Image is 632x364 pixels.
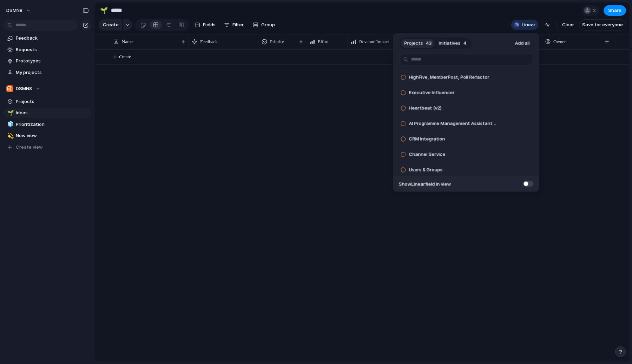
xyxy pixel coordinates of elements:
[409,136,445,143] span: CRM Integration
[401,38,435,49] button: Projects43
[409,105,442,112] span: Heartbeat (v2)
[409,151,446,158] span: Channel Service
[435,38,470,49] button: Initiatives4
[409,74,489,81] span: HighFive, MemberPost, Poll Refactor
[463,40,467,47] span: 4
[426,40,432,47] span: 43
[399,181,451,188] span: Show Linear field in view
[404,40,423,47] span: Projects
[409,120,496,127] span: AI Programme Management Assistant & Automation
[409,89,455,96] span: Executive Influencer
[439,40,461,47] span: Initiatives
[515,40,530,47] span: Add all
[511,38,534,49] button: Add all
[409,167,443,174] span: Users & Groups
